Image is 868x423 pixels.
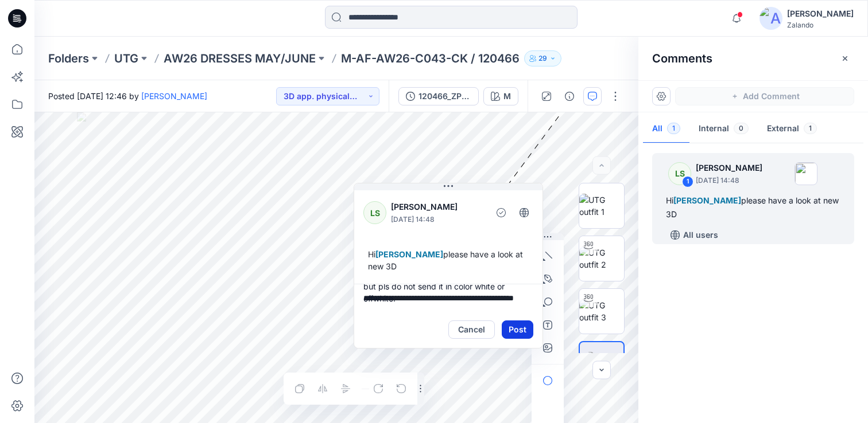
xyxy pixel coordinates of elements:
div: LS [668,162,691,185]
button: Details [560,87,579,105]
span: 0 [734,123,749,134]
button: Internal [689,115,758,144]
button: All users [666,226,723,244]
div: 120466_ZPL_2DEV_AT [418,90,471,103]
div: 1 [682,176,693,187]
p: [PERSON_NAME] [696,161,762,175]
button: 29 [524,50,561,66]
p: [DATE] 14:48 [391,214,485,225]
span: 1 [804,123,817,134]
div: LS [363,201,386,224]
button: M [483,87,518,105]
div: M [503,90,511,103]
p: All users [683,228,718,242]
span: [PERSON_NAME] [375,249,443,259]
button: Cancel [448,320,495,339]
div: Zalando [787,21,854,29]
span: [PERSON_NAME] [673,195,741,205]
button: Post [502,320,533,339]
a: Folders [48,50,89,66]
span: Posted [DATE] 12:46 by [48,90,207,102]
span: 1 [667,123,680,134]
a: [PERSON_NAME] [141,91,207,101]
button: 120466_ZPL_2DEV_AT [398,87,479,105]
h2: Comments [652,52,712,65]
button: Add Comment [675,87,854,105]
button: All [643,115,689,144]
img: UTG outfit 2 [579,246,624,271]
a: AW26 DRESSES MAY/JUNE [164,50,316,66]
img: avatar [759,7,782,30]
img: All colorways [586,352,623,376]
p: [PERSON_NAME] [391,200,485,214]
button: External [758,115,826,144]
div: Hi please have a look at new 3D [363,244,533,277]
p: 29 [538,52,547,65]
img: UTG outfit 1 [579,194,624,218]
p: [DATE] 14:48 [696,175,762,186]
a: UTG [114,50,138,66]
div: [PERSON_NAME] [787,7,854,21]
p: M-AF-AW26-C043-CK / 120466 [341,50,520,66]
img: UTG outfit 3 [579,299,624,323]
div: Hi please have a look at new 3D [666,194,840,221]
